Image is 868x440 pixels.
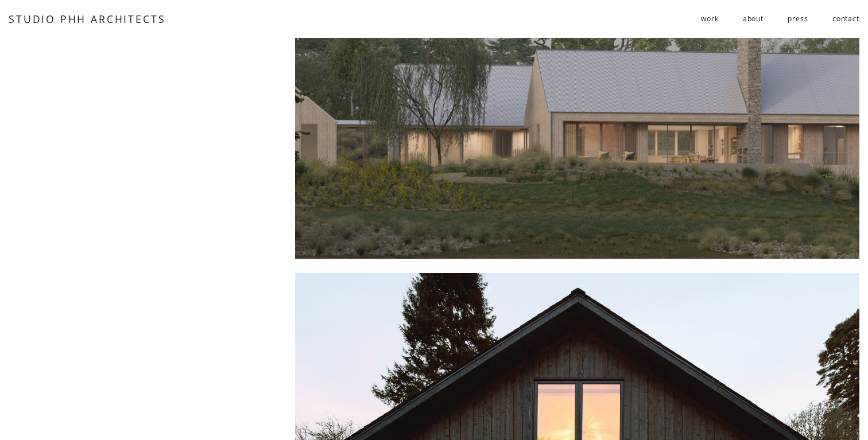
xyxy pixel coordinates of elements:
a: about [743,10,764,29]
span: work [701,10,718,28]
a: contact [832,10,859,29]
a: folder dropdown [701,10,718,29]
a: STUDIO PHH ARCHITECTS [9,12,165,26]
a: press [788,10,808,29]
